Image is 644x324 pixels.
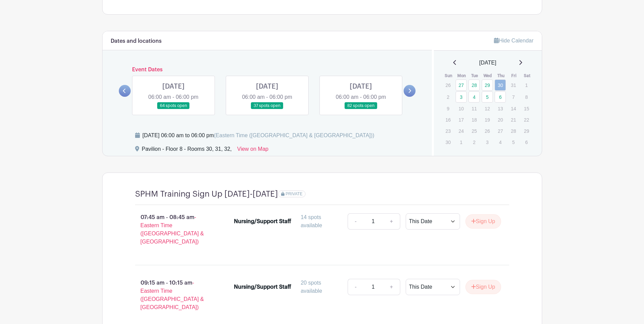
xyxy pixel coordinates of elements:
p: 16 [442,114,454,125]
span: [DATE] [479,59,496,67]
a: 28 [468,79,480,91]
th: Fri [508,72,521,79]
a: Hide Calendar [494,38,533,43]
div: Nursing/Support Staff [234,283,291,291]
a: View on Map [237,145,269,156]
p: 13 [495,103,506,114]
p: 9 [442,103,454,114]
p: 20 [495,114,506,125]
p: 31 [508,80,519,90]
th: Sun [442,72,455,79]
div: 14 spots available [301,213,342,230]
th: Tue [468,72,481,79]
th: Thu [494,72,508,79]
a: 4 [468,91,480,103]
p: 1 [456,137,467,147]
a: 29 [482,79,493,91]
p: 29 [521,126,532,136]
th: Sat [520,72,534,79]
span: (Eastern Time ([GEOGRAPHIC_DATA] & [GEOGRAPHIC_DATA])) [214,132,374,138]
a: 3 [456,91,467,103]
a: - [348,279,363,295]
p: 17 [456,114,467,125]
p: 18 [468,114,480,125]
button: Sign Up [465,280,501,294]
p: 21 [508,114,519,125]
p: 23 [442,126,454,136]
p: 3 [482,137,493,147]
a: 30 [495,79,506,91]
th: Mon [455,72,468,79]
h6: Event Dates [131,67,404,73]
div: Pavilion - Floor 8 - Rooms 30, 31, 32, [142,145,232,156]
span: - Eastern Time ([GEOGRAPHIC_DATA] & [GEOGRAPHIC_DATA]) [141,214,204,245]
p: 10 [456,103,467,114]
p: 5 [508,137,519,147]
p: 19 [482,114,493,125]
a: + [383,279,400,295]
th: Wed [481,72,495,79]
p: 8 [521,92,532,102]
p: 07:45 am - 08:45 am [124,211,223,249]
span: PRIVATE [286,192,302,196]
p: 24 [456,126,467,136]
p: 6 [521,137,532,147]
p: 7 [508,92,519,102]
p: 09:15 am - 10:15 am [124,276,223,314]
p: 30 [442,137,454,147]
p: 12 [482,103,493,114]
button: Sign Up [465,214,501,229]
p: 15 [521,103,532,114]
div: 20 spots available [301,279,342,295]
span: - Eastern Time ([GEOGRAPHIC_DATA] & [GEOGRAPHIC_DATA]) [141,280,204,310]
p: 4 [495,137,506,147]
p: 26 [482,126,493,136]
p: 2 [468,137,480,147]
a: - [348,213,363,230]
p: 1 [521,80,532,90]
p: 14 [508,103,519,114]
h4: SPHM Training Sign Up [DATE]-[DATE] [135,189,278,199]
h6: Dates and locations [111,38,162,44]
div: Nursing/Support Staff [234,217,291,226]
p: 2 [442,92,454,102]
p: 11 [468,103,480,114]
div: [DATE] 06:00 am to 06:00 pm [143,131,374,140]
a: 5 [482,91,493,103]
p: 25 [468,126,480,136]
a: 27 [456,79,467,91]
p: 22 [521,114,532,125]
a: + [383,213,400,230]
a: 6 [495,91,506,103]
p: 27 [495,126,506,136]
p: 26 [442,80,454,90]
p: 28 [508,126,519,136]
